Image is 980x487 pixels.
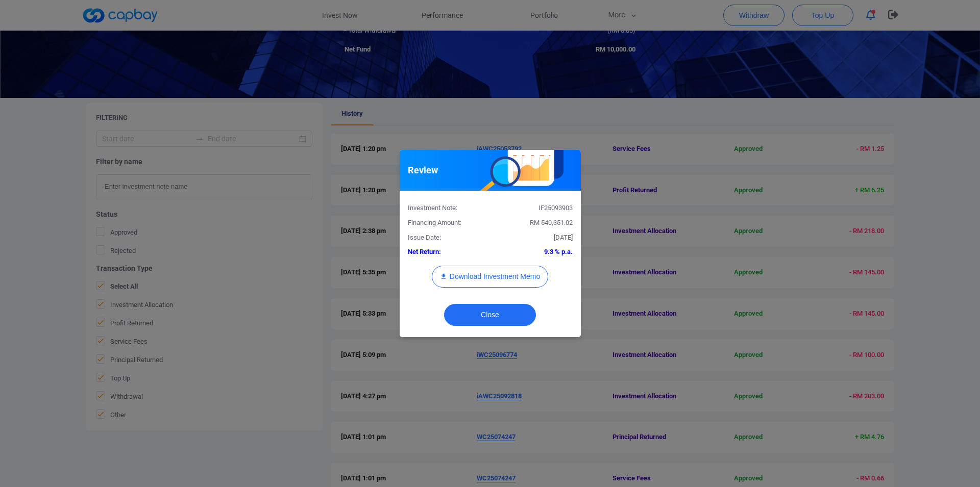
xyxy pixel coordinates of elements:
[490,233,580,243] div: [DATE]
[400,247,491,258] div: Net Return:
[444,304,536,326] button: Close
[408,164,438,176] h5: Review
[432,266,548,288] button: Download Investment Memo
[400,218,491,228] div: Financing Amount:
[400,203,491,214] div: Investment Note:
[490,247,580,258] div: 9.3 % p.a.
[400,233,491,243] div: Issue Date:
[490,203,580,214] div: IF25093903
[530,219,573,226] span: RM 540,351.02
